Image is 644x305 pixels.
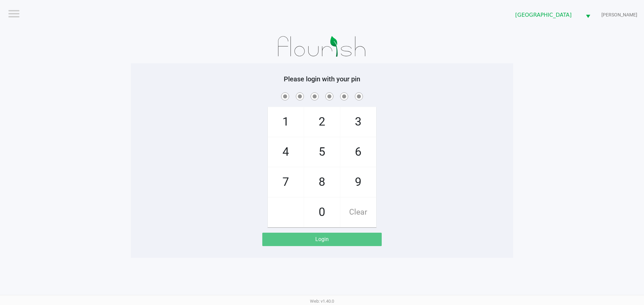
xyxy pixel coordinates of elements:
span: 2 [304,107,340,137]
span: Web: v1.40.0 [310,299,334,304]
button: Select [582,7,594,23]
span: 5 [304,137,340,167]
span: 8 [304,167,340,197]
span: 0 [304,198,340,227]
span: 3 [340,107,376,137]
span: 9 [340,167,376,197]
span: Clear [340,198,376,227]
span: 7 [268,167,304,197]
span: 4 [268,137,304,167]
h5: Please login with your pin [136,75,508,83]
span: 6 [340,137,376,167]
span: 1 [268,107,304,137]
span: [PERSON_NAME] [601,11,637,18]
span: [GEOGRAPHIC_DATA] [515,11,578,19]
